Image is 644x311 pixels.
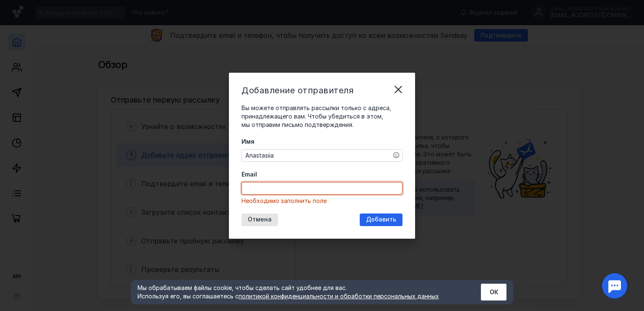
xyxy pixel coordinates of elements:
[366,216,396,223] span: Добавить
[242,150,402,161] textarea: Anastasiia
[241,137,254,146] span: Имя
[241,85,353,95] span: Добавление отправителя
[241,213,278,226] button: Отмена
[241,104,391,128] span: Вы можете отправлять рассылки только с адреса, принадлежащего вам. Чтобы убедиться в этом, мы отп...
[138,284,460,300] div: Мы обрабатываем файлы cookie, чтобы сделать сайт удобнее для вас. Используя его, вы соглашаетесь c
[248,216,272,223] span: Отмена
[241,197,402,205] div: Необходимо заполнить поле
[360,213,402,226] button: Добавить
[481,284,506,300] button: ОК
[239,293,439,300] a: политикой конфиденциальности и обработки персональных данных
[241,170,257,179] span: Email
